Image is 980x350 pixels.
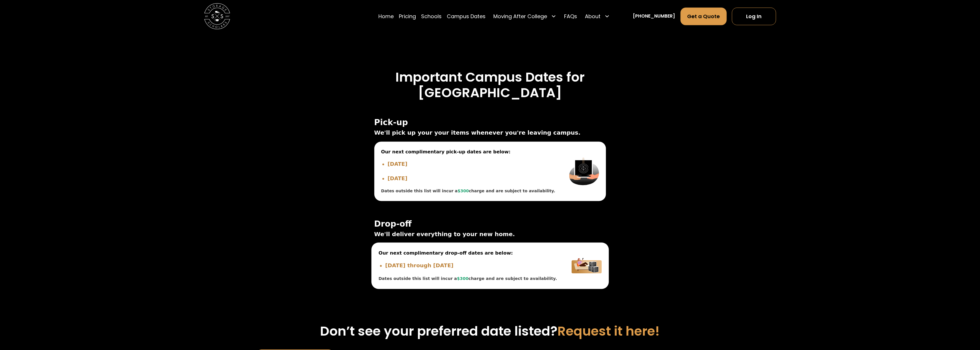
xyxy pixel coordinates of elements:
a: Log In [732,7,776,25]
span: $300 [457,276,468,281]
img: Pickup Image [569,148,599,194]
a: FAQs [564,7,577,25]
div: Dates outside this list will incur a charge and are subject to availability. [378,275,557,282]
a: [PHONE_NUMBER] [633,13,675,20]
a: home [204,3,230,29]
a: Get a Quote [680,7,727,25]
h3: Important Campus Dates for [256,69,724,85]
div: About [585,12,600,20]
li: [DATE] [388,174,555,182]
li: [DATE] [388,160,555,168]
img: Delivery Image [571,250,602,282]
a: Campus Dates [447,7,486,25]
span: Pick-up [374,118,606,127]
div: Moving After College [491,7,559,25]
span: We'll deliver everything to your new home. [374,230,606,238]
h3: Don’t see your preferred date listed? [256,323,724,339]
span: We'll pick up your your items whenever you're leaving campus. [374,128,606,137]
span: Request it here! [558,322,660,340]
span: Our next complimentary drop-off dates are below: [378,250,557,257]
img: Storage Scholars main logo [204,3,230,29]
a: Schools [421,7,442,25]
span: Our next complimentary pick-up dates are below: [381,148,556,155]
div: Dates outside this list will incur a charge and are subject to availability. [381,188,556,194]
li: [DATE] through [DATE] [385,261,557,270]
a: Home [379,7,394,25]
span: $300 [458,189,469,193]
span: Drop-off [374,219,606,229]
h3: [GEOGRAPHIC_DATA] [256,85,724,101]
div: Moving After College [494,12,547,20]
div: About [582,7,612,25]
a: Pricing [399,7,416,25]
